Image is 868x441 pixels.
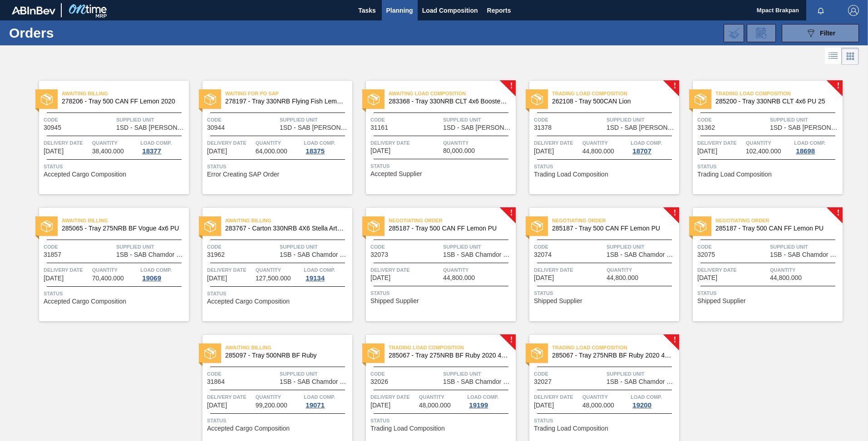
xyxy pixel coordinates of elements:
img: Logout [848,5,859,16]
a: statusAwaiting Billing283767 - Carton 330NRB 4X6 Stella Artois PUCode31962Supplied Unit1SB - SAB ... [189,208,352,321]
div: 18707 [631,147,653,155]
span: Delivery Date [207,265,253,274]
span: Trading Load Composition [697,171,772,178]
span: 31857 [44,251,61,258]
span: Load Comp. [631,392,662,402]
img: TNhmsLtSVTkK8tSr43FrP2fwEKptu5GPRR3wAAAABJRU5ErkJggg== [12,6,55,15]
span: Supplied Unit [770,242,840,251]
div: Order Review Request [747,24,776,42]
span: Delivery Date [207,392,253,402]
span: 278206 - Tray 500 CAN FF Lemon 2020 [62,98,182,105]
span: Quantity [92,138,138,147]
span: 1SD - SAB Rosslyn Brewery [443,124,513,131]
span: Quantity [443,138,513,147]
span: Load Composition [422,5,478,16]
span: Status [370,416,513,425]
span: Status [534,416,677,425]
img: status [368,93,380,105]
a: statusAwaiting Billing278206 - Tray 500 CAN FF Lemon 2020Code30945Supplied Unit1SD - SAB [PERSON_... [25,81,189,194]
span: 09/22/2025 [207,275,227,282]
a: statusAwaiting Billing285065 - Tray 275NRB BF Vogue 4x6 PUCode31857Supplied Unit1SB - SAB Chamdor... [25,208,189,321]
span: Trading Load Composition [552,89,679,98]
span: Status [697,289,840,298]
span: 64,000.000 [256,148,287,155]
span: Status [534,289,677,298]
span: Quantity [582,138,629,147]
span: Load Comp. [794,138,825,147]
span: Supplied Unit [116,115,187,124]
span: 32027 [534,378,552,385]
span: Quantity [256,392,302,402]
span: 285187 - Tray 500 CAN FF Lemon PU [552,225,672,232]
span: Delivery Date [44,265,90,274]
span: Load Comp. [304,265,335,274]
span: 1SD - SAB Rosslyn Brewery [116,124,187,131]
span: 44,800.000 [443,274,475,281]
span: Awaiting Load Composition [389,89,516,98]
span: 44,800.000 [770,274,802,281]
span: Load Comp. [467,392,498,402]
span: Status [44,162,187,171]
span: Supplied Unit [607,115,677,124]
span: 31962 [207,251,225,258]
span: Load Comp. [631,138,662,147]
span: Status [370,289,513,298]
img: status [41,220,53,232]
span: Code [44,242,114,251]
span: 285067 - Tray 275NRB BF Ruby 2020 4x6 PU [389,352,508,359]
a: Load Comp.18698 [794,138,840,155]
a: Load Comp.19071 [304,392,350,409]
span: 09/25/2025 [370,274,390,281]
span: 1SB - SAB Chamdor Brewery [280,378,350,385]
span: Code [44,115,114,124]
span: Status [207,289,350,298]
a: Load Comp.18375 [304,138,350,155]
img: status [204,93,216,105]
a: Load Comp.19134 [304,265,350,282]
span: 80,000.000 [443,147,475,154]
span: Trading Load Composition [370,425,445,432]
span: Quantity [770,265,840,274]
div: 19069 [140,274,163,282]
img: status [41,93,53,105]
div: List Vision [825,48,842,65]
span: Filter [820,29,835,37]
span: Status [697,162,840,171]
span: Trading Load Composition [715,89,843,98]
span: Quantity [256,138,302,147]
img: status [204,220,216,232]
span: 285067 - Tray 275NRB BF Ruby 2020 4x6 PU [552,352,672,359]
span: Delivery Date [44,138,90,147]
span: Quantity [92,265,138,274]
span: Supplied Unit [770,115,840,124]
span: Trading Load Composition [534,425,608,432]
span: Delivery Date [207,138,253,147]
span: Quantity [256,265,302,274]
a: statusWaiting for PO SAP278197 - Tray 330NRB Flying Fish Lemon (2020)Code30944Supplied Unit1SD - ... [189,81,352,194]
span: Code [207,242,277,251]
span: 283767 - Carton 330NRB 4X6 Stella Artois PU [225,225,345,232]
span: Code [534,242,604,251]
img: status [531,220,543,232]
span: Shipped Supplier [697,298,746,304]
span: Trading Load Composition [389,343,516,352]
img: status [368,348,380,359]
span: 262108 - Tray 500CAN Lion [552,98,672,105]
div: 18698 [794,147,817,155]
span: Code [534,369,604,378]
div: 19200 [631,402,653,409]
span: 48,000.000 [582,402,614,409]
span: 1SB - SAB Chamdor Brewery [443,251,513,258]
span: Quantity [746,138,792,147]
span: 31864 [207,378,225,385]
a: !statusTrading Load Composition262108 - Tray 500CAN LionCode31378Supplied Unit1SD - SAB [PERSON_N... [516,81,679,194]
span: Delivery Date [534,392,580,402]
span: 32026 [370,378,388,385]
span: 09/25/2025 [697,274,717,281]
span: Accepted Supplier [370,171,422,177]
span: Code [207,369,277,378]
span: Supplied Unit [116,242,187,251]
span: Reports [487,5,511,16]
a: Load Comp.18707 [631,138,677,155]
span: Supplied Unit [443,369,513,378]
